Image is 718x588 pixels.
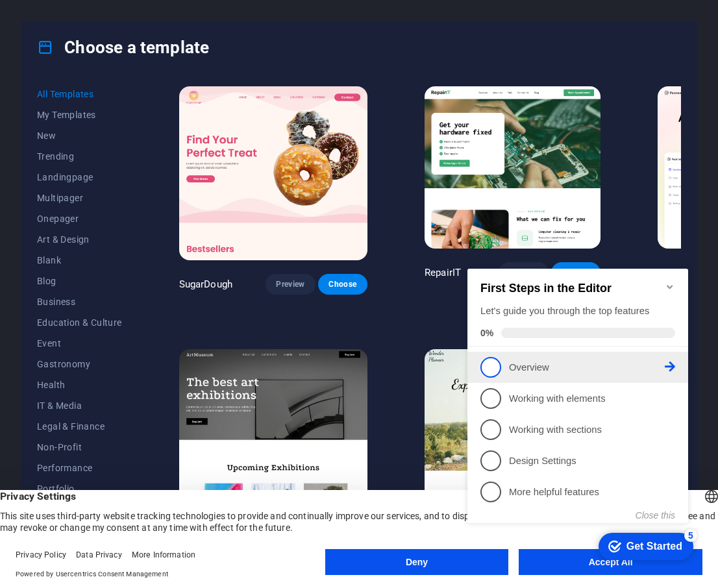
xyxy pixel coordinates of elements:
[37,84,122,104] button: All Templates
[37,110,122,120] span: My Templates
[37,484,122,494] span: Portfolio
[37,354,122,374] button: Gastronomy
[203,32,213,42] div: Minimize checklist
[37,193,122,203] span: Multipager
[37,317,122,328] span: Education & Culture
[37,421,122,432] span: Legal & Finance
[37,437,122,458] button: Non-Profit
[37,208,122,229] button: Onepager
[5,195,226,227] li: Design Settings
[425,349,600,511] img: Wonder Planner
[47,236,203,249] p: More helpful features
[37,395,122,416] button: IT & Media
[37,291,122,312] button: Business
[37,359,122,369] span: Gastronomy
[37,37,209,58] h4: Choose a template
[318,274,367,295] button: Choose
[37,172,122,182] span: Landingpage
[222,279,235,292] div: 5
[37,151,122,162] span: Trending
[328,279,357,289] span: Choose
[37,276,122,286] span: Blog
[173,260,213,271] button: Close this
[37,416,122,437] button: Legal & Finance
[37,312,122,333] button: Education & Culture
[47,111,203,125] p: Overview
[37,255,122,265] span: Blank
[47,142,203,156] p: Working with elements
[179,278,232,291] p: SugarDough
[37,297,122,307] span: Business
[37,214,122,224] span: Onepager
[18,55,213,68] div: Let's guide you through the top features
[136,283,231,310] div: Get Started 5 items remaining, 0% complete
[37,146,122,167] button: Trending
[425,266,461,279] p: RepairIT
[37,234,122,245] span: Art & Design
[5,133,226,164] li: Working with elements
[37,125,122,146] button: New
[37,478,122,499] button: Portfolio
[179,349,367,523] img: Art Museum
[5,102,226,133] li: Overview
[37,229,122,250] button: Art & Design
[37,167,122,188] button: Landingpage
[37,333,122,354] button: Event
[18,32,213,45] h2: First Steps in the Editor
[47,204,203,218] p: Design Settings
[5,227,226,258] li: More helpful features
[425,86,600,249] img: RepairIT
[37,130,122,141] span: New
[266,274,315,295] button: Preview
[276,279,304,289] span: Preview
[37,89,122,99] span: All Templates
[37,104,122,125] button: My Templates
[37,442,122,452] span: Non-Profit
[37,380,122,390] span: Health
[37,400,122,411] span: IT & Media
[37,458,122,478] button: Performance
[37,250,122,271] button: Blank
[164,291,220,302] div: Get Started
[47,173,203,187] p: Working with sections
[37,463,122,473] span: Performance
[179,86,367,260] img: SugarDough
[18,78,39,88] span: 0%
[37,271,122,291] button: Blog
[37,338,122,349] span: Event
[5,164,226,195] li: Working with sections
[37,374,122,395] button: Health
[37,188,122,208] button: Multipager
